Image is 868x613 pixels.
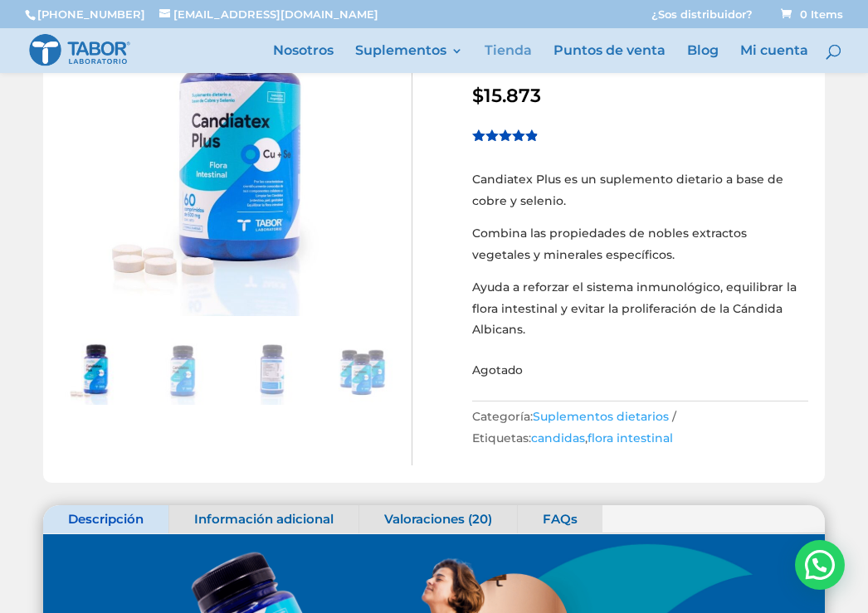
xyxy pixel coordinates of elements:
span: Categoría: [472,409,676,424]
a: Descripción [43,505,168,533]
p: Ayuda a reforzar el sistema inmunológico, equilibrar la flora intestinal y evitar la proliferació... [472,277,808,341]
a: Valoraciones (20) [359,505,517,533]
img: Candiatex Plus con pastillas [60,338,127,406]
bdi: 15.873 [472,84,541,107]
a: Puntos de venta [553,45,666,73]
a: [EMAIL_ADDRESS][DOMAIN_NAME] [159,7,378,21]
img: Candiatex Plus x3 [328,338,395,406]
a: Información adicional [169,505,358,533]
a: Blog [687,45,719,73]
p: Agotado [472,360,808,382]
a: FAQs [518,505,602,533]
p: Combina las propiedades de nobles extractos vegetales y minerales específicos. [472,223,808,277]
span: Etiquetas: , [472,431,673,445]
p: Candiatex Plus es un suplemento dietario a base de cobre y selenio. [472,169,808,223]
a: Tienda [485,45,532,73]
img: Laboratorio Tabor [28,32,131,68]
a: flora intestinal [588,431,673,445]
span: Valorado sobre 5 basado en puntuaciones de clientes [472,129,538,222]
a: candidas [531,431,585,445]
img: Candiatex Plus etiqueta [239,338,306,406]
a: Mi cuenta [740,45,808,73]
a: Nosotros [273,45,334,73]
a: ¿Sos distribuidor? [651,9,753,28]
a: 0 Items [778,7,843,21]
img: Candiatex Plus frente [149,338,217,406]
a: [PHONE_NUMBER] [37,7,145,21]
a: Suplementos [355,45,463,73]
div: Valorado en 4.85 de 5 [472,129,539,141]
span: $ [472,84,484,107]
a: Suplementos dietarios [533,409,669,424]
span: 0 Items [781,7,843,21]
